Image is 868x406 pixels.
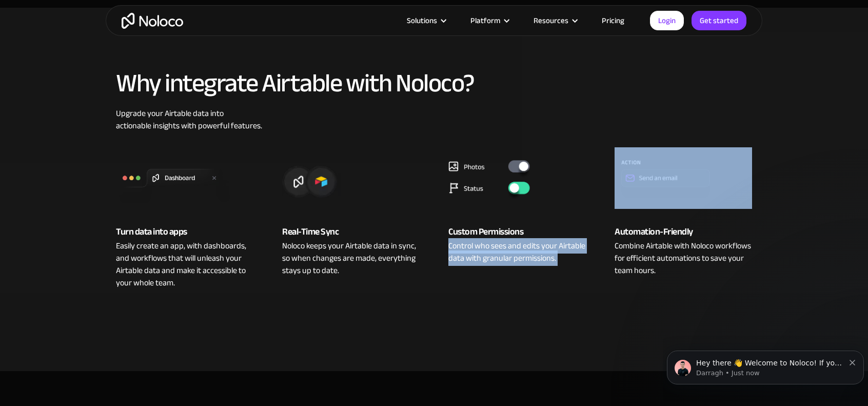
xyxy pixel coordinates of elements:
[448,240,586,264] div: Control who sees and edits your Airtable data with granular permissions.
[116,107,752,132] div: Upgrade your Airtable data into actionable insights with powerful features.
[122,13,183,29] a: home
[470,14,500,27] div: Platform
[407,14,437,27] div: Solutions
[458,14,521,27] div: Platform
[534,14,568,27] div: Resources
[282,240,420,277] div: Noloco keeps your Airtable data in sync, so when changes are made, everything stays up to date.
[650,11,684,30] a: Login
[615,224,752,240] div: Automation-Friendly
[282,224,420,240] div: Real-Time Sync
[394,14,458,27] div: Solutions
[116,69,752,97] h2: Why integrate Airtable with Noloco?
[116,240,253,289] div: Easily create an app, with dashboards, and workflows that will unleash your Airtable data and mak...
[615,240,752,277] div: Combine Airtable with Noloco workflows for efficient automations to save your team hours.
[589,14,637,27] a: Pricing
[692,11,746,30] a: Get started
[448,224,586,240] div: Custom Permissions
[116,224,253,240] div: Turn data into apps
[521,14,589,27] div: Resources
[663,329,868,401] iframe: Intercom notifications message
